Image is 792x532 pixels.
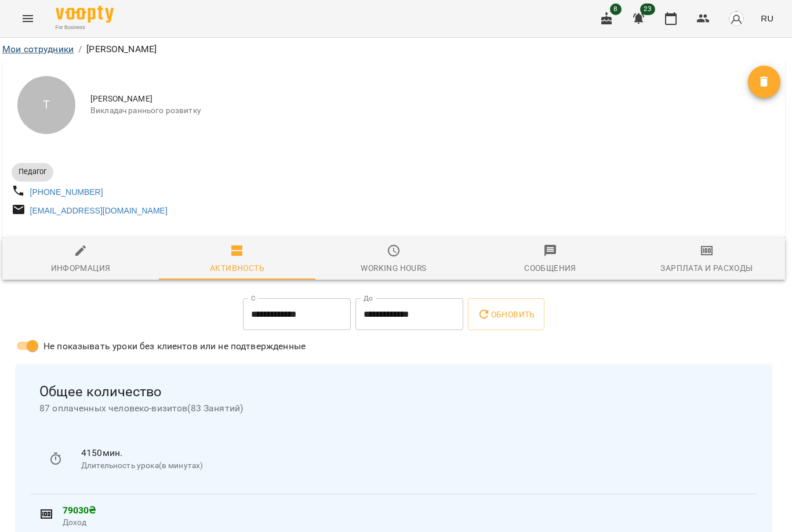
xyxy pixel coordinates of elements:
[210,261,264,275] div: Активность
[43,339,306,353] span: Не показывать уроки без клиентов или не подтвержденные
[477,307,535,321] span: Обновить
[39,383,748,401] span: Общее количество
[81,460,739,472] p: Длительность урока(в минутах)
[640,3,655,15] span: 23
[14,5,42,32] button: Menu
[610,3,622,15] span: 8
[86,42,157,56] p: [PERSON_NAME]
[361,261,426,275] div: Working hours
[63,504,748,517] p: 79030 ₴
[51,261,111,275] div: Информация
[90,93,748,105] span: [PERSON_NAME]
[468,298,544,331] button: Обновить
[90,105,748,117] span: Викладач раннього розвитку
[30,206,168,215] a: [EMAIL_ADDRESS][DOMAIN_NAME]
[81,446,739,460] p: 4150 мин.
[30,187,103,197] a: [PHONE_NUMBER]
[17,76,75,134] div: Т
[78,42,82,56] li: /
[748,66,780,98] button: Удалить
[756,8,778,29] button: RU
[12,167,53,177] span: Педагог
[2,44,74,55] a: Мои сотрудники
[56,24,114,31] span: For Business
[524,261,576,275] div: Сообщения
[761,12,773,24] span: RU
[56,6,114,23] img: Voopty Logo
[660,261,753,275] div: Зарплата и Расходы
[728,10,744,27] img: avatar_s.png
[39,401,748,415] span: 87 оплаченных человеко-визитов ( 83 Занятий )
[2,42,785,56] nav: breadcrumb
[63,517,748,529] span: Доход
